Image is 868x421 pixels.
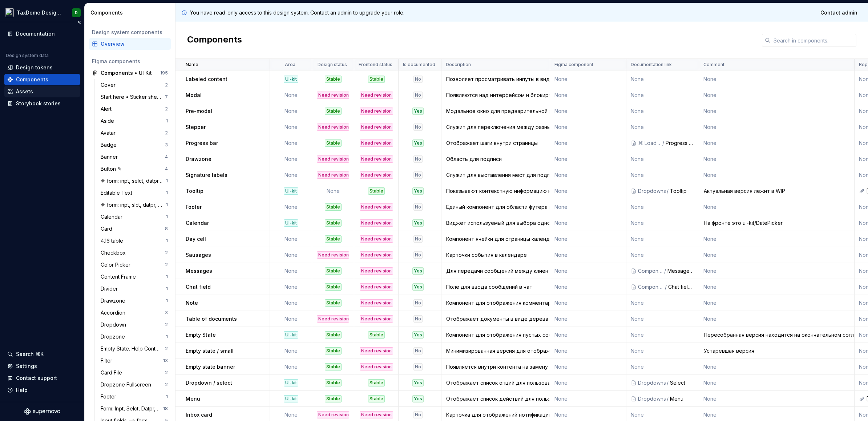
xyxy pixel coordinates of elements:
td: None [270,279,312,295]
div: Stable [325,139,342,147]
div: Need revision [360,299,393,307]
a: Badge3 [98,139,171,151]
div: Yes [412,283,424,291]
div: Aside [101,117,117,125]
div: ❖ form: inpt, selct, datpr, txtar [101,177,166,185]
p: Empty State [186,331,216,339]
a: Dropdown2 [98,319,171,331]
div: Stable [368,331,385,339]
a: ❖ form: inpt, selct, datpr, txtar1 [98,175,171,187]
div: Yes [412,267,424,275]
p: Documentation link [631,62,672,68]
td: None [270,135,312,151]
div: Components [90,9,172,16]
td: None [312,183,354,199]
div: Need revision [360,171,393,179]
td: None [699,167,855,183]
div: 18 [163,406,168,412]
div: Yes [412,108,424,115]
div: Stable [368,76,385,83]
div: Color Picker [101,261,133,268]
td: None [550,311,626,327]
div: Settings [16,363,37,370]
td: None [699,279,855,295]
div: Editable Text [101,189,135,197]
a: Cover2 [98,79,171,91]
div: / [663,267,667,275]
div: Checkbox [101,249,129,256]
div: Для передачи сообщений между клиентом и фирмой [442,267,549,275]
a: Settings [4,360,80,372]
div: D [75,10,78,16]
div: Yes [412,219,424,227]
div: / [666,187,670,195]
a: Avatar2 [98,127,171,139]
div: Banner [101,153,121,161]
p: Drawzone [186,155,211,163]
div: 1 [166,238,168,244]
div: Chat field ☎️ [668,283,694,291]
div: 1 [166,118,168,124]
td: None [626,87,699,103]
div: Filter [101,357,115,364]
p: Labeled content [186,76,227,83]
div: 195 [160,70,168,76]
div: ❖ form: inpt, slct, datpr, txta ✎ [101,201,166,209]
p: Footer [186,203,202,211]
div: Stable [368,187,385,195]
div: Help [16,386,28,394]
div: Need revision [360,235,393,243]
a: Supernova Logo [24,408,60,415]
p: Empty state / small [186,347,234,355]
td: None [699,247,855,263]
div: No [413,315,423,323]
div: Card File [101,369,125,376]
div: ⌘ Loading [638,139,662,147]
p: Area [285,62,295,68]
a: Design tokens [4,62,80,73]
td: None [626,247,699,263]
div: Components • UI Kit [101,69,152,77]
div: 2 [165,322,168,328]
div: Components [638,283,664,291]
td: None [626,215,699,231]
div: No [413,203,423,211]
td: None [699,135,855,151]
td: None [626,231,699,247]
div: Stable [325,76,342,83]
td: None [270,343,312,359]
div: Divider [101,285,121,292]
div: No [413,155,423,163]
p: Pre-modal [186,108,212,115]
p: Table of documents [186,315,237,323]
td: None [699,71,855,87]
a: Card File2 [98,367,171,379]
td: None [270,199,312,215]
td: None [550,279,626,295]
td: None [270,311,312,327]
span: Contact admin [820,9,857,16]
div: Need revision [317,155,349,163]
div: Need revision [360,124,393,131]
div: Служит для выставления мест для подписи или других данных внутри документа [442,171,549,179]
div: Contact support [16,375,57,382]
td: None [270,247,312,263]
div: Avatar [101,129,118,137]
h2: Components [187,34,242,47]
div: Need revision [317,315,349,323]
div: 1 [166,286,168,292]
a: ❖ form: inpt, slct, datpr, txta ✎1 [98,199,171,211]
div: 13 [163,358,168,364]
div: / [662,139,666,147]
p: Comment [703,62,724,68]
div: No [413,76,423,83]
div: 2 [165,106,168,112]
div: Stable [325,108,342,115]
div: Tooltip [670,187,694,195]
button: Help [4,384,80,396]
div: Пересобранная версия находится на окончательном согласовании у дизайна и в разработке на фронте [699,331,854,339]
td: None [550,103,626,119]
div: 1 [166,274,168,280]
div: Отображает документы в виде дерева [442,315,549,323]
div: Need revision [360,219,393,227]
